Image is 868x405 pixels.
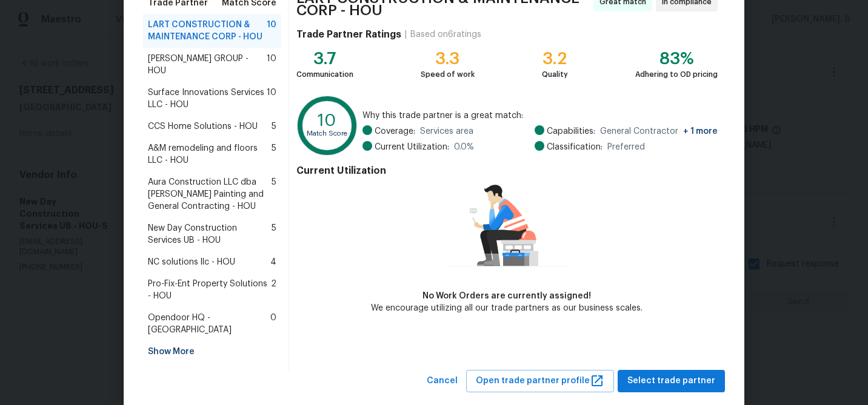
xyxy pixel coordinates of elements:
span: CCS Home Solutions - HOU [148,120,258,133]
div: Speed of work [421,68,475,81]
span: 2 [271,278,276,302]
span: 10 [267,19,276,43]
text: Match Score [307,130,347,137]
span: 5 [272,120,276,133]
div: We encourage utilizing all our trade partners as our business scales. [371,302,643,314]
span: 10 [267,87,276,111]
div: Show More [143,341,281,363]
h4: Trade Partner Ratings [296,28,401,41]
div: Communication [296,68,353,81]
span: New Day Construction Services UB - HOU [148,222,272,246]
span: + 1 more [683,127,718,136]
span: Current Utilization: [375,141,449,153]
div: 3.2 [542,53,568,65]
span: 0 [270,312,276,336]
div: | [401,28,410,41]
span: 0.0 % [454,141,474,153]
div: No Work Orders are currently assigned! [371,290,643,302]
span: Surface Innovations Services LLC - HOU [148,87,267,111]
button: Open trade partner profile [466,370,614,392]
span: Services area [420,125,473,137]
span: NC solutions llc - HOU [148,256,235,268]
button: Select trade partner [618,370,725,392]
span: A&M remodeling and floors LLC - HOU [148,142,272,166]
div: Adhering to OD pricing [635,68,718,81]
span: Pro-Fix-Ent Property Solutions - HOU [148,278,271,302]
div: Quality [542,68,568,81]
span: Classification: [547,141,603,153]
span: Aura Construction LLC dba [PERSON_NAME] Painting and General Contracting - HOU [148,176,272,212]
h4: Current Utilization [296,165,718,177]
span: 4 [270,256,276,268]
span: 5 [272,176,276,212]
div: 3.3 [421,53,475,65]
span: [PERSON_NAME] GROUP - HOU [148,53,267,77]
span: Capabilities: [547,125,595,137]
span: Preferred [607,141,645,153]
span: 10 [267,53,276,77]
span: 5 [272,142,276,166]
span: LART CONSTRUCTION & MAINTENANCE CORP - HOU [148,19,267,43]
div: 83% [635,53,718,65]
span: Opendoor HQ - [GEOGRAPHIC_DATA] [148,312,270,336]
div: Based on 6 ratings [410,28,481,41]
button: Cancel [422,370,462,392]
div: 3.7 [296,53,353,65]
text: 10 [318,112,336,129]
span: Open trade partner profile [476,374,604,389]
span: General Contractor [600,125,718,137]
span: Coverage: [375,125,415,137]
span: Select trade partner [627,374,715,389]
span: Cancel [427,374,458,389]
span: 5 [272,222,276,246]
span: Why this trade partner is a great match: [362,110,718,122]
